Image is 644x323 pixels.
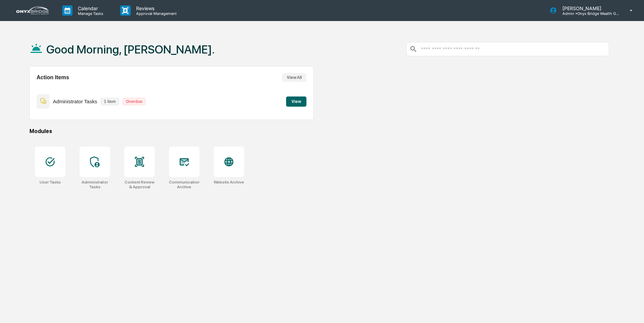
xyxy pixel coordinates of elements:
[46,43,215,56] h1: Good Morning, [PERSON_NAME].
[16,6,49,15] img: logo
[80,180,110,189] div: Administrator Tasks
[72,5,107,11] p: Calendar
[40,180,61,185] div: User Tasks
[169,180,199,189] div: Communications Archive
[557,11,620,16] p: Admin • Onyx Bridge Wealth Group LLC
[131,11,180,16] p: Approval Management
[286,96,306,107] button: View
[72,11,107,16] p: Manage Tasks
[214,180,244,185] div: Website Archive
[29,128,609,134] div: Modules
[131,5,180,11] p: Reviews
[286,98,306,104] a: View
[124,180,155,189] div: Content Review & Approval
[282,73,306,82] button: View All
[101,98,119,105] p: 1 item
[53,99,97,104] p: Administrator Tasks
[37,74,69,81] h2: Action Items
[557,5,620,11] p: [PERSON_NAME]
[123,98,146,105] p: Overdue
